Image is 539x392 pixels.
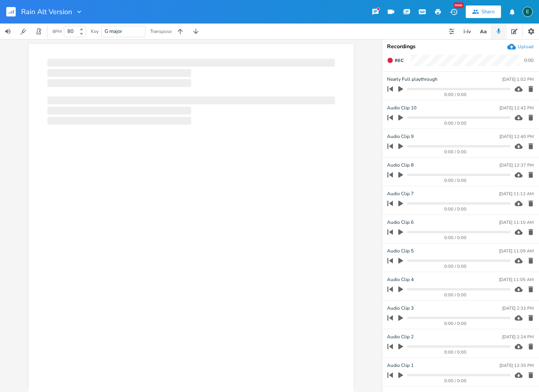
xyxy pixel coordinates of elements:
[387,133,414,140] span: Audio Clip 9
[499,249,534,253] div: [DATE] 11:09 AM
[466,5,501,18] button: Share
[387,190,414,198] span: Audio Clip 7
[387,305,414,312] span: Audio Clip 3
[387,276,414,283] span: Audio Clip 4
[401,236,510,240] div: 0:00 / 0:00
[387,104,416,112] span: Audio Clip 10
[395,58,403,64] span: Rec
[524,58,534,63] div: 0:00
[446,5,461,19] button: New
[150,29,172,34] div: Transpose
[401,350,510,354] div: 0:00 / 0:00
[401,150,510,154] div: 0:00 / 0:00
[502,77,534,82] div: [DATE] 1:02 PM
[401,93,510,97] div: 0:00 / 0:00
[401,321,510,326] div: 0:00 / 0:00
[502,335,534,339] div: [DATE] 2:24 PM
[454,2,464,8] div: New
[499,220,534,225] div: [DATE] 11:10 AM
[91,29,99,34] div: Key
[387,44,534,49] div: Recordings
[502,306,534,310] div: [DATE] 2:32 PM
[518,44,534,50] div: Upload
[401,379,510,383] div: 0:00 / 0:00
[499,134,534,139] div: [DATE] 12:40 PM
[523,3,533,21] button: E
[499,163,534,167] div: [DATE] 12:37 PM
[499,106,534,110] div: [DATE] 12:42 PM
[499,192,534,196] div: [DATE] 11:12 AM
[387,333,414,341] span: Audio Clip 2
[387,162,414,169] span: Audio Clip 8
[387,76,438,83] span: Nearly Full playthrough
[401,121,510,125] div: 0:00 / 0:00
[401,178,510,183] div: 0:00 / 0:00
[523,7,533,17] div: easlakson
[401,207,510,211] div: 0:00 / 0:00
[387,219,414,226] span: Audio Clip 6
[499,363,534,368] div: [DATE] 12:35 PM
[387,362,414,369] span: Audio Clip 1
[499,278,534,282] div: [DATE] 11:05 AM
[384,54,407,67] button: Rec
[21,8,72,15] span: Rain Alt Version
[387,247,414,255] span: Audio Clip 5
[481,8,495,15] div: Share
[52,29,61,34] div: BPM
[105,28,122,35] span: G major
[401,264,510,269] div: 0:00 / 0:00
[401,293,510,297] div: 0:00 / 0:00
[507,42,534,51] button: Upload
